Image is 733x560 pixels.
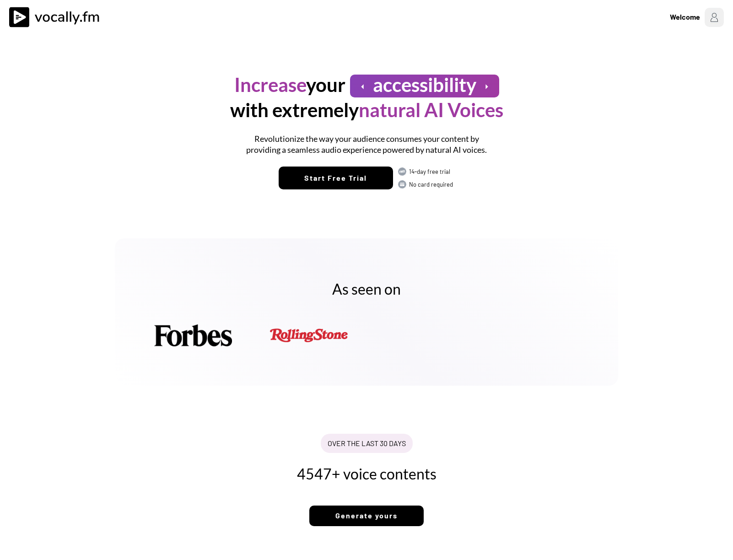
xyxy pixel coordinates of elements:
[241,134,492,155] h1: Revolutionize the way your audience consumes your content by providing a seamless audio experienc...
[230,97,503,123] h1: with extremely
[9,7,105,27] img: vocally%20logo.svg
[398,180,407,189] img: CARD.svg
[270,319,348,351] img: rolling.png
[501,319,579,351] img: yH5BAEAAAAALAAAAAABAAEAAAIBRAA7
[234,73,306,96] font: Increase
[409,180,455,188] div: No card required
[154,319,232,351] img: Forbes.png
[670,11,700,22] div: Welcome
[373,72,476,97] h1: accessibility
[409,167,455,176] div: 14-day free trial
[183,464,550,484] h2: 4547+ voice contents
[359,98,503,121] font: natural AI Voices
[234,72,345,97] h1: your
[385,296,463,374] img: yH5BAEAAAAALAAAAAABAAEAAAIBRAA7
[279,167,393,189] button: Start Free Trial
[398,167,407,176] img: FREE.svg
[481,81,492,92] button: arrow_right
[309,506,424,526] button: Generate yours
[328,438,406,448] div: OVER THE LAST 30 DAYS
[357,81,368,92] button: arrow_left
[145,280,588,299] h2: As seen on
[705,8,724,27] img: Profile%20Placeholder.png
